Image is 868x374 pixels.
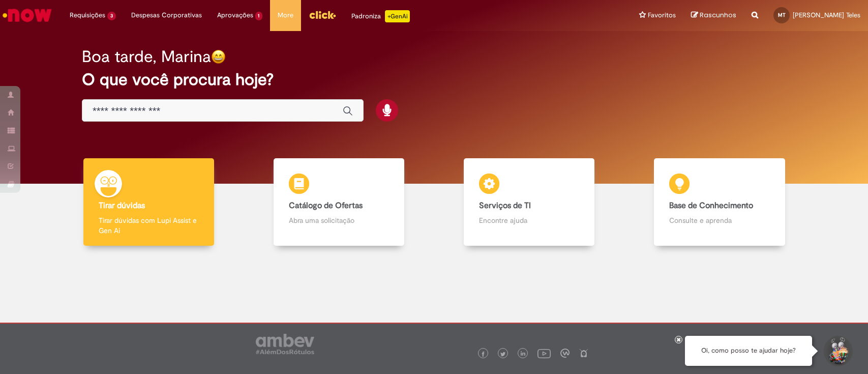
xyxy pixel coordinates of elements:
[131,10,202,20] span: Despesas Corporativas
[434,158,624,246] a: Serviços de TI Encontre ajuda
[211,49,226,64] img: happy-face.png
[351,10,410,22] div: Padroniza
[256,334,314,354] img: logo_footer_ambev_rotulo_gray.png
[669,200,753,211] b: Base de Conhecimento
[669,215,769,225] p: Consulte e aprenda
[244,158,434,246] a: Catálogo de Ofertas Abra uma solicitação
[99,200,145,211] b: Tirar dúvidas
[99,215,199,236] p: Tirar dúvidas com Lupi Assist e Gen Ai
[560,349,570,358] img: logo_footer_workplace.png
[289,200,363,211] b: Catálogo de Ofertas
[685,336,812,366] div: Oi, como posso te ajudar hoje?
[822,336,853,366] button: Iniciar Conversa de Suporte
[691,11,736,20] a: Rascunhos
[255,12,263,20] span: 1
[521,351,526,357] img: logo_footer_linkedin.png
[479,200,531,211] b: Serviços de TI
[479,215,579,225] p: Encontre ajuda
[579,349,588,358] img: logo_footer_naosei.png
[278,10,293,20] span: More
[778,12,786,18] span: MT
[309,7,336,22] img: click_logo_yellow_360x200.png
[385,10,410,22] p: +GenAi
[537,347,551,360] img: logo_footer_youtube.png
[1,5,53,25] img: ServiceNow
[53,158,244,246] a: Tirar dúvidas Tirar dúvidas com Lupi Assist e Gen Ai
[107,12,116,20] span: 3
[82,48,211,66] h2: Boa tarde, Marina
[481,352,486,357] img: logo_footer_facebook.png
[82,71,786,89] h2: O que você procura hoje?
[793,11,860,19] span: [PERSON_NAME] Teles
[624,158,815,246] a: Base de Conhecimento Consulte e aprenda
[500,352,505,357] img: logo_footer_twitter.png
[70,10,105,20] span: Requisições
[289,215,389,225] p: Abra uma solicitação
[648,10,676,20] span: Favoritos
[217,10,253,20] span: Aprovações
[700,10,736,20] span: Rascunhos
